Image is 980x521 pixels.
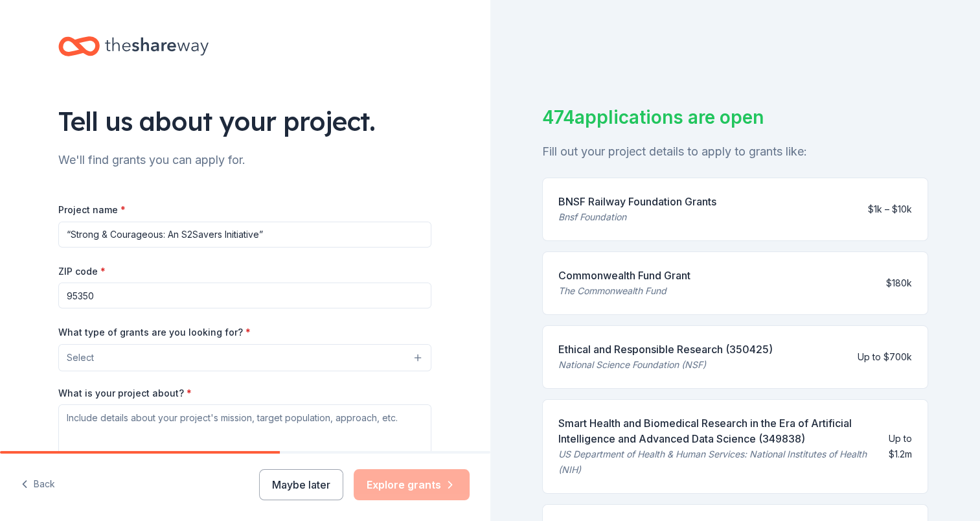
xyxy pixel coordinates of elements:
div: BNSF Railway Foundation Grants [558,194,716,209]
div: Up to $1.2m [883,431,912,462]
button: Select [58,344,431,371]
input: After school program [58,222,431,248]
div: We'll find grants you can apply for. [58,150,431,170]
div: Commonwealth Fund Grant [558,268,690,283]
label: Project name [58,203,126,216]
label: ZIP code [58,265,106,278]
input: 12345 (U.S. only) [58,283,431,308]
div: National Science Foundation (NSF) [558,357,773,373]
label: What type of grants are you looking for? [58,326,251,339]
div: Tell us about your project. [58,103,431,139]
div: $180k [886,275,912,291]
div: 474 applications are open [542,104,929,131]
button: Maybe later [259,469,343,500]
button: Back [21,471,55,498]
div: Smart Health and Biomedical Research in the Era of Artificial Intelligence and Advanced Data Scie... [558,415,873,446]
div: Ethical and Responsible Research (350425) [558,342,773,357]
div: The Commonwealth Fund [558,283,690,299]
div: US Department of Health & Human Services: National Institutes of Health (NIH) [558,446,873,478]
span: Select [67,350,94,365]
label: What is your project about? [58,387,192,400]
div: $1k – $10k [868,202,912,217]
div: Up to $700k [858,349,912,365]
div: Bnsf Foundation [558,209,716,225]
div: Fill out your project details to apply to grants like: [542,141,929,162]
